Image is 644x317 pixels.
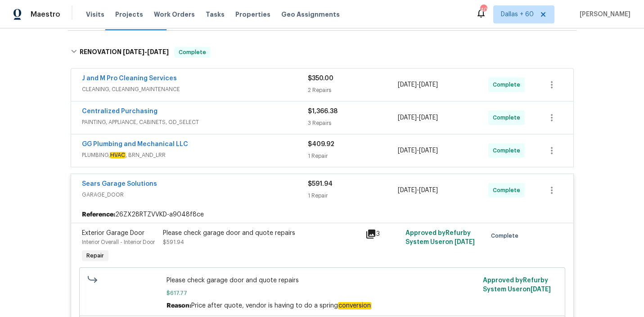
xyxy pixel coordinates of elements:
div: RENOVATION [DATE]-[DATE]Complete [68,38,576,67]
span: Projects [115,10,143,19]
span: Interior Overall - Interior Door [82,239,155,245]
a: Centralized Purchasing [82,108,158,115]
span: Price after quote, vendor is having to do a spring [191,302,371,309]
span: - [123,49,169,55]
div: 26ZX28RTZVVKD-a9048f8ce [71,207,573,223]
span: [DATE] [398,187,417,193]
span: Work Orders [154,10,195,19]
span: Complete [175,48,210,57]
span: [DATE] [398,82,417,88]
span: [DATE] [419,82,438,88]
span: - [398,113,438,122]
a: GG Plumbing and Mechanical LLC [82,141,188,147]
span: Tasks [206,11,225,18]
div: 1 Repair [308,152,398,161]
span: Complete [493,113,524,122]
a: Sears Garage Solutions [82,181,157,187]
span: [DATE] [531,286,551,293]
span: GARAGE_DOOR [82,190,308,199]
span: [DATE] [419,187,438,193]
div: 1 Repair [308,191,398,200]
em: HVAC [110,152,126,158]
span: Reason: [167,303,191,309]
span: [DATE] [398,115,417,121]
span: [DATE] [398,147,417,154]
span: Geo Assignments [281,10,340,19]
span: PAINTING, APPLIANCE, CABINETS, OD_SELECT [82,118,308,127]
a: J and M Pro Cleaning Services [82,75,177,82]
span: Maestro [31,10,60,19]
em: conversion [338,302,371,309]
span: [DATE] [147,49,169,55]
span: - [398,146,438,155]
span: - [398,80,438,89]
h6: RENOVATION [80,47,169,58]
span: Exterior Garage Door [82,230,144,236]
span: Complete [493,80,524,89]
div: 3 Repairs [308,119,398,128]
span: [PERSON_NAME] [576,10,630,19]
span: Dallas + 60 [501,10,534,19]
span: PLUMBING, , BRN_AND_LRR [82,151,308,160]
span: [DATE] [123,49,144,55]
span: Please check garage door and quote repairs [167,276,477,285]
span: Repair [83,251,108,260]
span: Complete [491,231,522,240]
span: - [398,186,438,195]
span: $1,366.38 [308,108,338,115]
span: $591.94 [163,239,184,245]
span: $591.94 [308,181,333,187]
b: Reference: [82,210,115,219]
span: Complete [493,186,524,195]
div: 2 Repairs [308,86,398,95]
span: Approved by Refurby System User on [405,230,475,245]
span: Visits [86,10,104,19]
span: Properties [235,10,270,19]
div: 3 [365,229,401,239]
span: $409.92 [308,141,334,147]
span: $617.77 [167,289,477,298]
div: Please check garage door and quote repairs [163,229,360,238]
span: [DATE] [455,239,475,245]
span: $350.00 [308,75,333,82]
span: [DATE] [419,115,438,121]
span: [DATE] [419,147,438,154]
span: CLEANING, CLEANING_MAINTENANCE [82,85,308,94]
span: Approved by Refurby System User on [483,277,551,293]
span: Complete [493,146,524,155]
div: 400 [480,5,486,14]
